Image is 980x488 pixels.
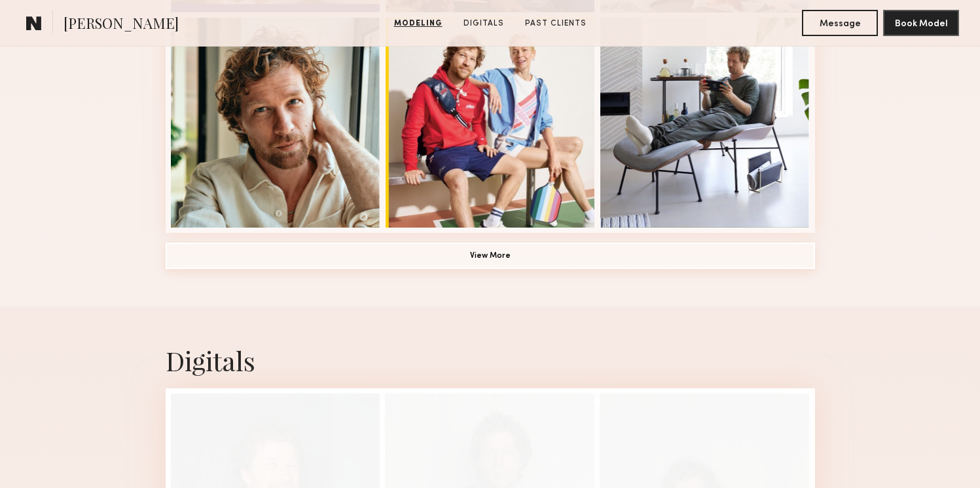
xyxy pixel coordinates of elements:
[520,18,592,30] a: Past Clients
[389,18,448,30] a: Modeling
[883,17,959,28] a: Book Model
[883,10,959,36] button: Book Model
[166,343,815,378] div: Digitals
[166,243,815,269] button: View More
[64,13,179,36] span: [PERSON_NAME]
[802,10,878,36] button: Message
[458,18,509,30] a: Digitals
